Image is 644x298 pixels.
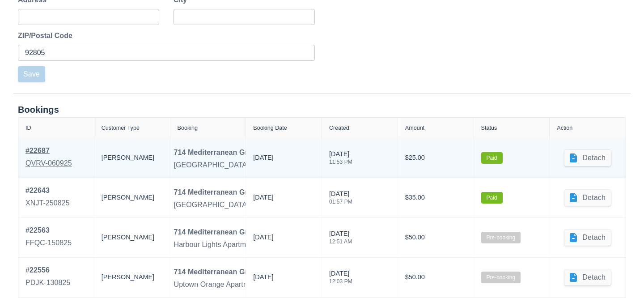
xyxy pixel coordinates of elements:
div: [PERSON_NAME] [102,225,163,250]
div: Customer Type [102,125,140,131]
div: [DATE] [329,189,352,210]
div: [GEOGRAPHIC_DATA], [GEOGRAPHIC_DATA] - Dinner [174,200,356,210]
button: Detach [564,269,611,285]
div: [DATE] [253,272,273,286]
div: QVRV-060925 [25,158,72,169]
div: [DATE] [329,269,352,289]
button: Detach [564,150,611,166]
label: Pre-booking [481,232,521,243]
div: [PERSON_NAME] [102,145,163,170]
div: 01:57 PM [329,199,352,204]
div: Uptown Orange Apartments, [GEOGRAPHIC_DATA] - Dinner [174,279,370,290]
div: 714 Mediterranean Grill [174,267,254,277]
div: PDJK-130825 [25,277,71,288]
div: # 22556 [25,265,71,276]
div: $25.00 [405,145,466,170]
div: 714 Mediterranean Grill [174,187,254,198]
label: ZIP/Postal Code [18,30,76,41]
div: 11:53 PM [329,159,352,165]
div: Bookings [18,104,626,115]
div: [PERSON_NAME] [102,185,163,210]
div: Status [481,125,497,131]
a: #22687QVRV-060925 [25,145,72,170]
button: Detach [564,190,611,206]
div: # 22643 [25,185,70,196]
div: [DATE] [253,233,273,246]
div: Booking Date [253,125,287,131]
label: Pre-booking [481,272,521,283]
div: FFQC-150825 [25,238,72,248]
div: [DATE] [329,149,352,170]
div: ID [25,125,31,131]
div: [PERSON_NAME] [102,265,163,290]
div: 714 Mediterranean Grill [174,227,254,238]
div: 12:51 AM [329,239,352,244]
a: #22563FFQC-150825 [25,225,72,250]
div: 12:03 PM [329,279,352,284]
div: $50.00 [405,265,466,290]
div: XNJT-250825 [25,198,70,209]
div: Created [329,125,349,131]
div: [DATE] [329,229,352,250]
a: #22643XNJT-250825 [25,185,70,210]
button: Detach [564,230,611,246]
div: Booking [178,125,198,131]
div: [DATE] [253,153,273,166]
label: Paid [481,192,503,204]
div: 714 Mediterranean Grill [174,147,254,158]
div: $50.00 [405,225,466,250]
div: Amount [405,125,424,131]
div: Action [557,125,572,131]
div: $35.00 [405,185,466,210]
div: [DATE] [253,193,273,206]
div: # 22687 [25,145,72,156]
div: [GEOGRAPHIC_DATA], [GEOGRAPHIC_DATA] - Dinner [174,160,356,170]
label: Paid [481,152,503,164]
a: #22556PDJK-130825 [25,265,71,290]
div: # 22563 [25,225,72,236]
div: Harbour Lights Apartments, [GEOGRAPHIC_DATA] - Dinner [174,239,367,250]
